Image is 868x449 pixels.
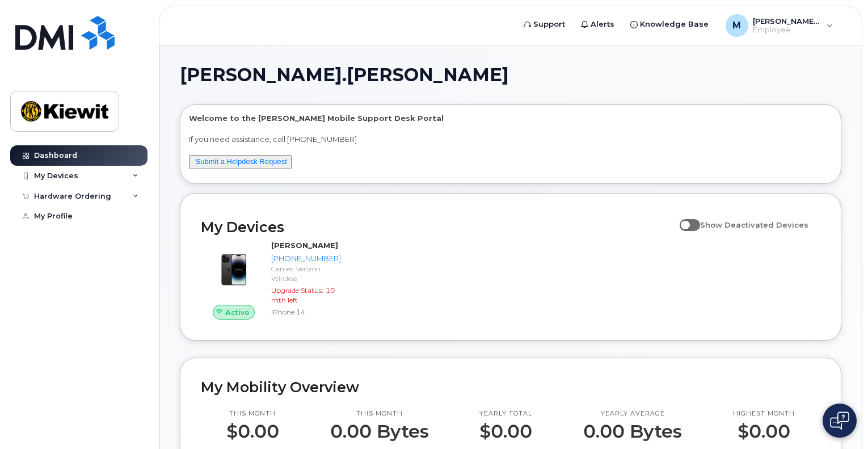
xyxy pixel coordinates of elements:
[479,421,532,442] p: $0.00
[479,409,532,418] p: Yearly total
[271,307,341,317] div: iPhone 14
[733,421,795,442] p: $0.00
[189,113,832,124] p: Welcome to the [PERSON_NAME] Mobile Support Desk Portal
[196,157,287,166] a: Submit a Helpdesk Request
[330,421,429,442] p: 0.00 Bytes
[201,379,820,396] h2: My Mobility Overview
[680,214,689,223] input: Show Deactivated Devices
[271,286,335,304] span: 10 mth left
[201,240,345,320] a: Active[PERSON_NAME][PHONE_NUMBER]Carrier: Verizon WirelessUpgrade Status:10 mth leftiPhone 14
[271,241,338,250] strong: [PERSON_NAME]
[583,409,682,418] p: Yearly average
[226,421,279,442] p: $0.00
[583,421,682,442] p: 0.00 Bytes
[330,409,429,418] p: This month
[700,220,808,229] span: Show Deactivated Devices
[180,66,509,83] span: [PERSON_NAME].[PERSON_NAME]
[189,134,832,145] p: If you need assistance, call [PHONE_NUMBER]
[271,286,323,295] span: Upgrade Status:
[189,155,292,169] button: Submit a Helpdesk Request
[271,253,341,264] div: [PHONE_NUMBER]
[733,409,795,418] p: Highest month
[830,412,849,430] img: Open chat
[210,246,258,293] img: image20231002-3703462-njx0qo.jpeg
[271,264,341,283] div: Carrier: Verizon Wireless
[225,307,250,318] span: Active
[226,409,279,418] p: This month
[201,219,674,236] h2: My Devices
